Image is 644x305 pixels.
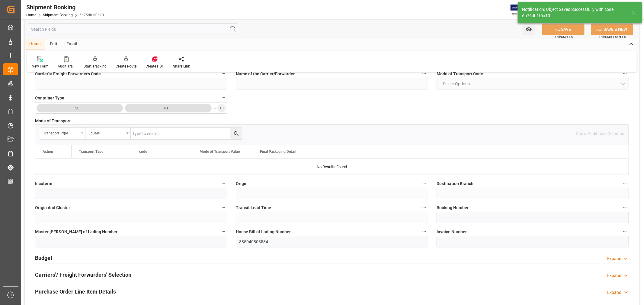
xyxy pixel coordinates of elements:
button: Destination Branch [621,179,629,187]
h2: Carriers'/ Freight Forwarders' Selection [35,271,131,279]
div: Start Tracking [84,64,107,69]
button: open menu [85,128,131,139]
span: Origin And Cluster [35,205,70,211]
div: Edit [45,39,62,49]
span: Ctrl/CMD + S [555,35,573,39]
a: Shipment Booking [43,13,73,17]
input: Type to search [131,128,242,139]
button: Booking Number [621,203,629,211]
button: open menu [35,102,227,114]
button: open menu [437,78,629,90]
span: Carrier's/ Freight Forwarder's Code [35,71,101,77]
div: Equals [88,129,124,136]
div: Create PDF [146,64,164,69]
span: Booking Number [437,205,469,211]
span: Invoice Number [437,229,467,235]
button: Invoice Number [621,228,629,235]
button: menu-button [35,102,216,114]
button: Origin [420,179,428,187]
span: Mode of Transport Value [200,149,240,154]
div: Audit Trail [58,64,75,69]
span: Name of the Carrier/Forwarder [236,71,295,77]
span: Transport Type [79,149,103,154]
button: 40 [125,104,212,112]
div: Transport Type [43,129,79,136]
span: Destination Branch [437,181,473,187]
div: Shipment Booking [26,3,104,12]
button: Name of the Carrier/Forwarder [420,70,428,77]
span: + 3 [219,103,224,113]
span: House Bill of Lading Number [236,229,291,235]
div: Email [62,39,82,49]
span: Select Options [440,81,473,87]
div: Expand [607,289,621,296]
button: Transit Lead Time [420,203,428,211]
button: Mode of Transport Code [621,70,629,77]
div: Expand [607,272,621,279]
button: open menu [40,128,85,139]
h2: Budget [35,254,52,262]
button: Origin And Cluster [219,203,227,211]
button: Container Type [219,94,227,102]
input: Search Fields [28,24,238,35]
span: ... [213,104,216,112]
button: Incoterm [219,179,227,187]
h2: Purchase Order Line Item Details [35,288,116,296]
button: Carrier's/ Freight Forwarder's Code [219,70,227,77]
button: open menu [523,24,535,35]
button: +3 [217,104,226,112]
span: Mode of Transport [35,118,71,124]
span: Transit Lead Time [236,205,271,211]
div: 40 [164,105,168,111]
span: Incoterm [35,181,52,187]
button: House Bill of Lading Number [420,228,428,235]
span: Master [PERSON_NAME] of Lading Number [35,229,117,235]
span: Ctrl/CMD + Shift + S [599,35,626,39]
span: Mode of Transport Code [437,71,483,77]
div: Share Link [173,64,190,69]
div: New Form [32,64,49,69]
button: Master [PERSON_NAME] of Lading Number [219,228,227,235]
div: Home [25,39,45,49]
span: Origin [236,181,248,187]
div: Create Route [116,64,136,69]
button: SAVE [542,24,585,35]
span: Container Type [35,95,64,101]
button: 20 [37,104,123,112]
div: Action [43,149,53,154]
span: code [139,149,147,154]
img: Exertis%20JAM%20-%20Email%20Logo.jpg_1722504956.jpg [511,5,531,15]
a: Home [26,13,36,17]
span: Final Packaging Detail [260,149,296,154]
div: Expand [607,256,621,262]
button: search button [230,128,242,139]
button: SAVE & NEW [591,24,633,35]
div: Notification: Object Saved Successfully with code 6b75db1f0a10 [522,6,626,19]
div: 20 [75,105,79,111]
